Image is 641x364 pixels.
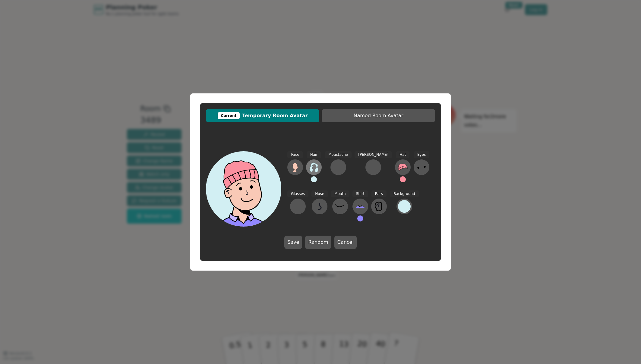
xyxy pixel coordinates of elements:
span: Hair [307,151,321,158]
span: Temporary Room Avatar [209,112,316,119]
span: Background [390,190,419,197]
span: Shirt [352,190,368,197]
span: Ears [371,190,387,197]
span: Face [287,151,303,158]
span: [PERSON_NAME] [355,151,392,158]
span: Glasses [287,190,308,197]
span: Nose [311,190,328,197]
div: Current [218,112,240,119]
span: Named Room Avatar [325,112,432,119]
span: Mouth [331,190,349,197]
span: Hat [396,151,409,158]
button: Save [284,236,302,249]
button: CurrentTemporary Room Avatar [206,109,319,122]
button: Named Room Avatar [322,109,435,122]
span: Moustache [325,151,352,158]
button: Random [305,236,331,249]
button: Cancel [334,236,357,249]
span: Eyes [414,151,429,158]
